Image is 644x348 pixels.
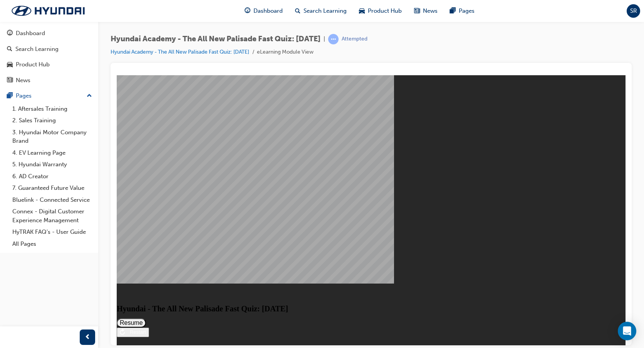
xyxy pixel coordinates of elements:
[87,91,92,101] span: up-icon
[3,73,95,88] a: News
[359,6,365,16] span: car-icon
[9,127,95,147] a: 3. Hyundai Motor Company Brand
[85,333,91,342] span: prev-icon
[9,147,95,159] a: 4. EV Learning Page
[3,89,95,103] button: Pages
[245,6,250,16] span: guage-icon
[16,76,30,85] div: News
[4,3,92,19] img: Trak
[9,103,95,115] a: 1. Aftersales Training
[328,34,339,44] span: learningRecordVerb_ATTEMPT-icon
[9,182,95,194] a: 7. Guaranteed Future Value
[324,35,325,44] span: |
[3,26,95,41] a: Dashboard
[414,6,420,16] span: news-icon
[7,30,13,37] span: guage-icon
[9,238,95,250] a: All Pages
[9,206,95,226] a: Connex - Digital Customer Experience Management
[253,7,283,15] span: Dashboard
[7,61,13,68] span: car-icon
[342,35,367,43] div: Attempted
[3,57,95,72] a: Product Hub
[353,3,408,19] a: car-iconProduct Hub
[444,3,481,19] a: pages-iconPages
[9,115,95,127] a: 2. Sales Training
[289,3,353,19] a: search-iconSearch Learning
[9,226,95,238] a: HyTRAK FAQ's - User Guide
[16,29,45,38] div: Dashboard
[3,42,95,56] a: Search Learning
[16,60,50,69] div: Product Hub
[15,45,59,54] div: Search Learning
[7,93,13,100] span: pages-icon
[16,91,32,100] div: Pages
[459,7,475,15] span: Pages
[238,3,289,19] a: guage-iconDashboard
[304,7,347,15] span: Search Learning
[257,48,314,57] li: eLearning Module View
[9,159,95,171] a: 5. Hyundai Warranty
[3,25,95,89] button: DashboardSearch LearningProduct HubNews
[7,46,12,53] span: search-icon
[9,194,95,206] a: Bluelink - Connected Service
[627,4,640,18] button: SR
[111,35,320,44] span: Hyundai Academy - The All New Palisade Fast Quiz: [DATE]
[630,7,637,15] span: SR
[9,171,95,182] a: 6. AD Creator
[368,7,402,15] span: Product Hub
[618,322,636,340] div: Open Intercom Messenger
[423,7,438,15] span: News
[7,77,13,84] span: news-icon
[450,6,456,16] span: pages-icon
[408,3,444,19] a: news-iconNews
[295,6,300,16] span: search-icon
[111,49,249,55] a: Hyundai Academy - The All New Palisade Fast Quiz: [DATE]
